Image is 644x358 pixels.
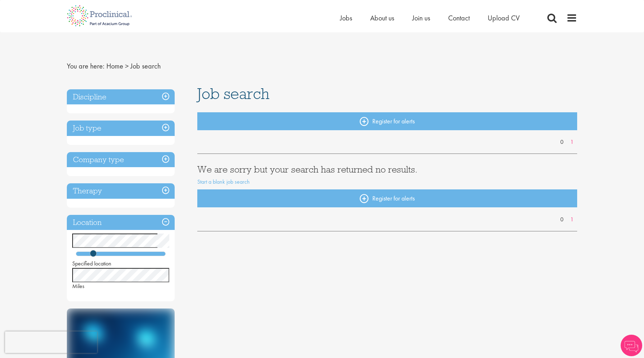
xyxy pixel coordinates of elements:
h3: We are sorry but your search has returned no results. [197,165,578,174]
a: About us [370,13,394,23]
h3: Discipline [67,89,175,105]
h3: Location [67,215,175,230]
a: Register for alerts [197,112,578,130]
a: Jobs [340,13,352,23]
h3: Therapy [67,183,175,199]
span: You are here: [67,61,105,71]
a: Contact [448,13,470,23]
span: Job search [130,61,161,71]
h3: Company type [67,152,175,168]
span: Miles [72,282,84,290]
a: Start a blank job search [197,178,250,185]
a: breadcrumb link [106,61,123,71]
a: 0 [557,216,567,224]
a: 1 [567,216,577,224]
span: Specified location [72,260,111,267]
img: Chatbot [621,335,642,356]
iframe: reCAPTCHA [5,331,97,353]
a: Upload CV [488,13,520,23]
span: > [125,61,129,71]
a: 0 [557,138,567,146]
a: 1 [567,138,577,146]
span: Job search [197,84,270,103]
a: Register for alerts [197,189,578,207]
h3: Job type [67,121,175,136]
a: Join us [412,13,430,23]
